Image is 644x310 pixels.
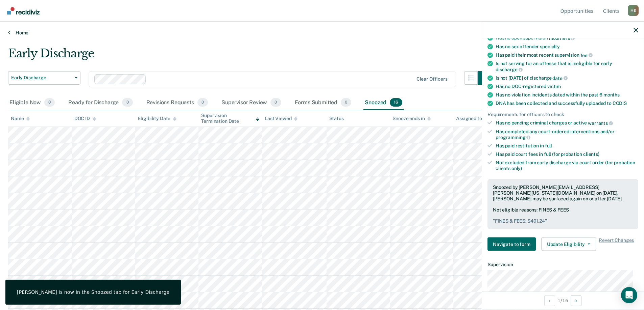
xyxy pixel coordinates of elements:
div: Has paid court fees in full (for probation [496,151,638,157]
div: Eligibility Date [138,116,177,121]
div: Has no violation incidents dated within the past 6 [496,92,638,98]
div: Snoozed by [PERSON_NAME][EMAIL_ADDRESS][PERSON_NAME][US_STATE][DOMAIN_NAME] on [DATE]. [PERSON_NA... [493,185,633,201]
span: Early Discharge [11,75,72,81]
div: 1 / 16 [482,291,644,309]
pre: " FINES & FEES: $401.24 " [493,218,633,224]
div: Eligible Now [8,95,56,110]
div: Has no pending criminal charges or active [496,120,638,126]
div: Revisions Requests [145,95,209,110]
img: Recidiviz [7,7,40,15]
div: DNA has been collected and successfully uploaded to [496,101,638,106]
div: Snoozed [363,95,404,110]
span: full [545,143,552,148]
div: Status [329,116,344,121]
span: 0 [270,98,281,107]
div: Forms Submitted [293,95,353,110]
div: Requirements for officers to check [487,112,638,117]
a: Navigate to form link [487,237,539,251]
div: Has no DOC-registered [496,84,638,89]
div: Last Viewed [265,116,297,121]
div: Supervision Termination Date [201,113,259,124]
div: Is not serving for an offense that is ineligible for early [496,61,638,72]
div: Name [11,116,30,121]
div: Has paid restitution in [496,143,638,149]
span: date [552,75,567,81]
span: victim [547,84,561,89]
span: CODIS [613,101,627,106]
div: DOC ID [74,116,96,121]
span: 0 [197,98,208,107]
div: Supervisor Review [220,95,283,110]
div: Not excluded from early discharge via court order (for probation clients [496,160,638,171]
span: Revert Changes [599,237,634,251]
div: Ready for Discharge [67,95,134,110]
div: Open Intercom Messenger [621,287,637,303]
div: M E [628,5,639,16]
a: Home [8,30,636,36]
span: warrants [588,120,613,125]
span: only) [511,165,522,171]
span: specialty [540,44,560,49]
div: Early Discharge [8,47,491,66]
span: 0 [341,98,351,107]
button: Profile dropdown button [628,5,639,16]
span: fee [580,52,593,58]
div: Assigned to [456,116,488,121]
div: [PERSON_NAME] is now in the Snoozed tab for Early Discharge [17,289,169,295]
span: discharge [496,66,523,72]
span: 0 [122,98,133,107]
span: 0 [44,98,55,107]
span: programming [496,135,530,140]
button: Navigate to form [487,237,536,251]
button: Update Eligibility [541,237,596,251]
div: Is not [DATE] of discharge [496,75,638,81]
span: clients) [583,151,599,157]
div: Snooze ends in [392,116,431,121]
div: Has completed any court-ordered interventions and/or [496,129,638,140]
div: Has paid their most recent supervision [496,52,638,58]
div: Not eligible reasons: FINES & FEES [493,207,633,224]
span: months [603,92,620,97]
button: Next Opportunity [571,295,581,306]
div: Has no sex offender [496,44,638,49]
button: Previous Opportunity [544,295,555,306]
div: Clear officers [416,76,448,82]
span: 16 [390,98,402,107]
dt: Supervision [487,262,638,267]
